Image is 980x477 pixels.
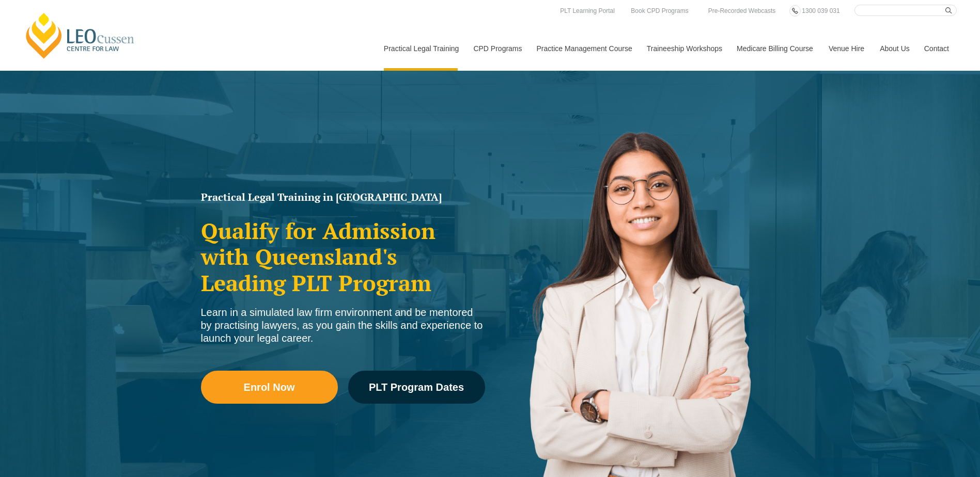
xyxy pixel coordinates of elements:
[201,371,338,404] a: Enrol Now
[557,5,617,17] a: PLT Learning Portal
[802,7,839,14] span: 1300 039 031
[706,5,779,17] a: Pre-Recorded Webcasts
[23,11,137,60] a: [PERSON_NAME] Centre for Law
[244,382,295,392] span: Enrol Now
[729,26,821,71] a: Medicare Billing Course
[465,26,528,71] a: CPD Programs
[376,26,466,71] a: Practical Legal Training
[201,306,485,345] div: Learn in a simulated law firm environment and be mentored by practising lawyers, as you gain the ...
[799,5,842,17] a: 1300 039 031
[821,26,872,71] a: Venue Hire
[529,26,639,71] a: Practice Management Course
[916,26,957,71] a: Contact
[639,26,729,71] a: Traineeship Workshops
[628,5,691,17] a: Book CPD Programs
[369,382,464,392] span: PLT Program Dates
[201,192,485,202] h1: Practical Legal Training in [GEOGRAPHIC_DATA]
[348,371,485,404] a: PLT Program Dates
[872,26,916,71] a: About Us
[201,218,485,296] h2: Qualify for Admission with Queensland's Leading PLT Program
